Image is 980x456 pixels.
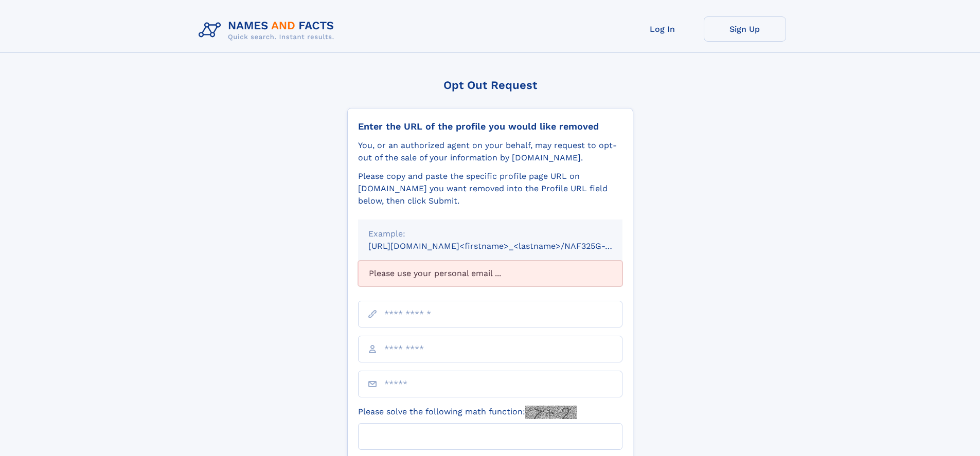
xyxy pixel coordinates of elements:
div: Enter the URL of the profile you would like removed [358,121,622,132]
a: Sign Up [704,16,786,42]
small: [URL][DOMAIN_NAME]<firstname>_<lastname>/NAF325G-xxxxxxxx [368,241,642,251]
div: Please copy and paste the specific profile page URL on [DOMAIN_NAME] you want removed into the Pr... [358,170,622,207]
a: Log In [621,16,704,42]
div: You, or an authorized agent on your behalf, may request to opt-out of the sale of your informatio... [358,139,622,164]
div: Please use your personal email ... [358,261,622,286]
div: Opt Out Request [347,79,633,92]
div: Example: [368,228,612,240]
img: Logo Names and Facts [194,16,343,44]
label: Please solve the following math function: [358,406,577,419]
